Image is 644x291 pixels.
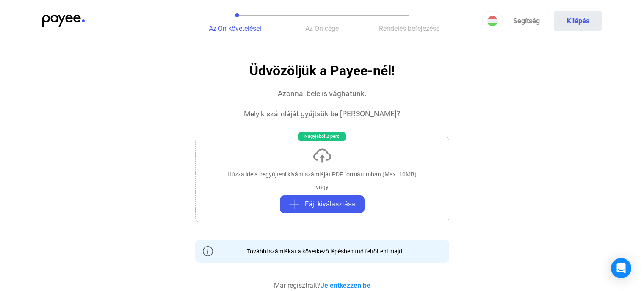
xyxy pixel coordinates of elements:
[482,11,503,31] button: HU
[227,170,417,178] div: Húzza ide a begyűjteni kívánt számláját PDF formátumban (Max. 10MB)
[289,199,299,209] img: plus-grey
[244,109,400,119] div: Melyik számláját gyűjtsük be [PERSON_NAME]?
[611,258,631,278] div: Open Intercom Messenger
[203,246,213,256] img: info-grey-outline
[42,15,85,27] img: payee-logo
[305,199,355,209] span: Fájl kiválasztása
[280,195,365,213] button: plus-greyFájl kiválasztása
[487,16,498,26] img: HU
[379,25,439,33] span: Rendelés befejezése
[321,281,370,289] a: Jelentkezzen be
[249,63,395,78] h1: Üdvözöljük a Payee-nél!
[503,11,550,31] a: Segítség
[298,132,346,141] div: Nagyjából 2 perc
[312,145,332,166] img: upload-cloud
[274,280,370,291] div: Már regisztrált?
[316,183,329,191] div: vagy
[278,88,367,99] div: Azonnal bele is vághatunk.
[554,11,602,31] button: Kilépés
[240,247,404,255] div: További számlákat a következő lépésben tud feltölteni majd.
[305,25,339,33] span: Az Ön cége
[209,25,261,33] span: Az Ön követelései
